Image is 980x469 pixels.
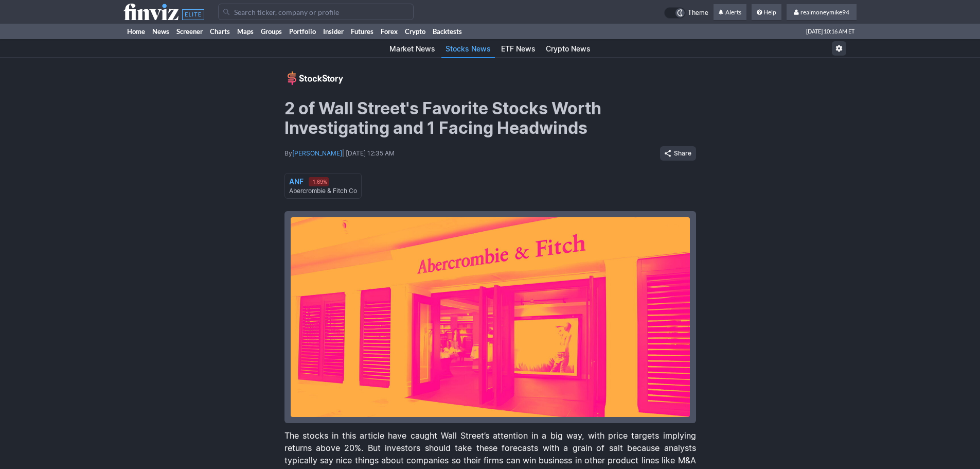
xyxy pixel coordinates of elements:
[800,8,849,16] span: realmoneymike94
[347,24,377,39] a: Futures
[542,40,595,58] a: Crypto News
[284,173,362,199] a: ANF -1.69% Abercrombie & Fitch Co
[173,24,206,39] a: Screener
[497,40,540,58] a: ETF News
[289,187,357,195] div: Abercrombie & Fitch Co
[257,24,286,39] a: Groups
[289,177,304,187] div: ANF
[660,146,696,161] button: Share
[385,40,439,58] a: Market News
[234,24,257,39] a: Maps
[149,24,173,39] a: News
[752,4,781,21] a: Help
[286,24,319,39] a: Portfolio
[218,4,414,20] input: Search
[319,24,347,39] a: Insider
[123,24,149,39] a: Home
[206,24,234,39] a: Charts
[674,148,691,159] span: Share
[377,24,401,39] a: Forex
[714,4,746,21] a: Alerts
[429,24,466,39] a: Backtests
[664,7,708,19] a: Theme
[292,149,342,157] a: [PERSON_NAME]
[441,40,495,58] a: Stocks News
[291,217,690,417] img: ANF Cover Image
[688,7,708,19] span: Theme
[284,149,660,158] div: By | [DATE] 12:35 AM
[309,177,329,186] div: -1.69%
[284,99,696,138] h1: 2 of Wall Street's Favorite Stocks Worth Investigating and 1 Facing Headwinds
[787,4,857,21] a: realmoneymike94
[401,24,429,39] a: Crypto
[806,24,854,39] span: [DATE] 10:16 AM ET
